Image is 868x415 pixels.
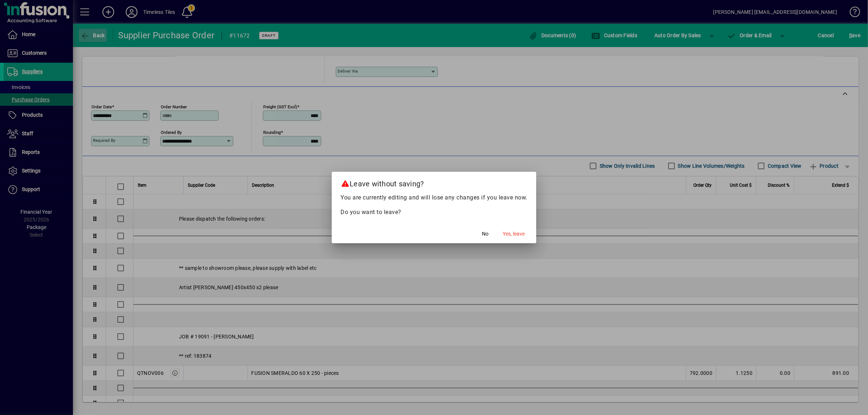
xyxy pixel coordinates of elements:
[340,193,528,202] p: You are currently editing and will lose any changes if you leave now.
[482,230,489,238] span: No
[340,208,528,217] p: Do you want to leave?
[500,227,528,240] button: Yes, leave
[474,227,497,240] button: No
[503,230,525,238] span: Yes, leave
[332,172,536,193] h2: Leave without saving?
